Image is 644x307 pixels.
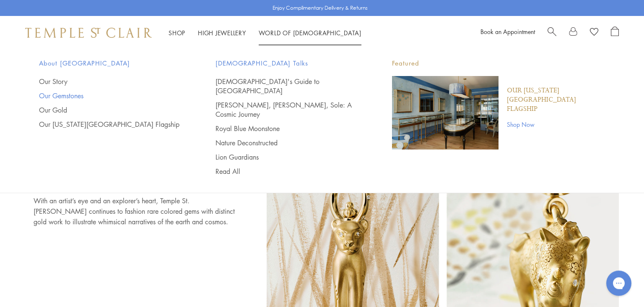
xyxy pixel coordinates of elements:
[39,91,182,100] a: Our Gemstones
[216,58,358,68] span: [DEMOGRAPHIC_DATA] Talks
[507,86,605,114] a: Our [US_STATE][GEOGRAPHIC_DATA] Flagship
[507,120,605,129] a: Shop Now
[548,26,556,39] a: Search
[602,268,636,299] iframe: Gorgias live chat messenger
[480,27,535,36] a: Book an Appointment
[392,58,605,68] p: Featured
[216,167,358,176] a: Read All
[259,29,361,37] a: World of [DEMOGRAPHIC_DATA]World of [DEMOGRAPHIC_DATA]
[216,100,358,119] a: [PERSON_NAME], [PERSON_NAME], Sole: A Cosmic Journey
[216,138,358,147] a: Nature Deconstructed
[39,105,182,115] a: Our Gold
[611,26,619,39] a: Open Shopping Bag
[39,58,182,68] span: About [GEOGRAPHIC_DATA]
[169,28,361,38] nav: Main navigation
[39,120,182,129] a: Our [US_STATE][GEOGRAPHIC_DATA] Flagship
[216,152,358,162] a: Lion Guardians
[25,28,152,38] img: Temple St. Clair
[273,4,368,12] p: Enjoy Complimentary Delivery & Returns
[169,29,185,37] a: ShopShop
[216,77,358,95] a: [DEMOGRAPHIC_DATA]'s Guide to [GEOGRAPHIC_DATA]
[216,124,358,133] a: Royal Blue Moonstone
[198,29,246,37] a: High JewelleryHigh Jewellery
[34,196,243,227] p: With an artist’s eye and an explorer’s heart, Temple St. [PERSON_NAME] continues to fashion rare ...
[590,26,598,39] a: View Wishlist
[39,77,182,86] a: Our Story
